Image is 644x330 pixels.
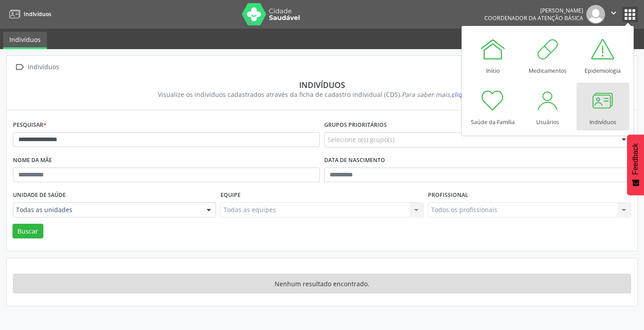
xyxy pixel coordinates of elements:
[13,154,52,167] label: Nome da mãe
[19,80,625,90] div: Indivíduos
[6,7,51,21] a: Indivíduos
[220,188,241,202] label: Equipe
[451,90,487,99] span: clique aqui!
[586,5,605,24] img: img
[428,188,468,202] label: Profissional
[521,83,574,130] a: Usuários
[622,7,638,22] button: apps
[324,154,385,167] label: Data de nascimento
[327,135,394,144] span: Selecione o(s) grupo(s)
[26,61,60,74] div: Indivíduos
[466,83,519,130] a: Saúde da Família
[484,7,583,14] div: [PERSON_NAME]
[605,5,622,24] button: 
[609,8,619,18] i: 
[13,188,66,202] label: Unidade de saúde
[466,31,519,79] a: Início
[13,61,26,74] i: 
[576,31,629,79] a: Epidemiologia
[576,83,629,130] a: Indivíduos
[13,118,47,132] label: Pesquisar
[484,14,583,22] span: Coordenador da Atenção Básica
[402,90,487,99] i: Para saber mais,
[627,134,644,195] button: Feedback - Mostrar pesquisa
[19,90,625,99] div: Visualize os indivíduos cadastrados através da ficha de cadastro individual (CDS).
[324,118,387,132] label: Grupos prioritários
[631,143,640,175] span: Feedback
[13,61,60,74] a:  Indivíduos
[3,32,47,49] a: Indivíduos
[16,205,198,214] span: Todas as unidades
[24,10,51,18] span: Indivíduos
[521,31,574,79] a: Medicamentos
[13,224,43,239] button: Buscar
[13,274,631,293] div: Nenhum resultado encontrado.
